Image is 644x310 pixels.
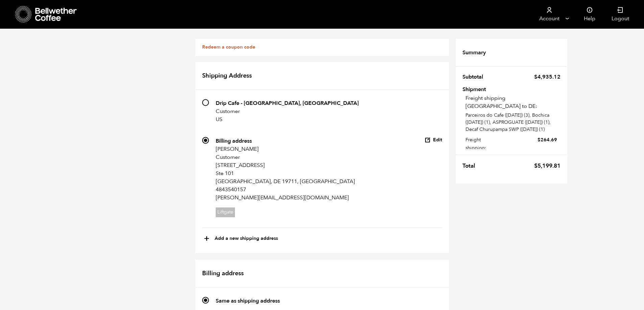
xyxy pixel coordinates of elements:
[202,99,209,106] input: Drip Cafe - [GEOGRAPHIC_DATA], [GEOGRAPHIC_DATA] Customer US
[462,159,479,173] th: Total
[216,107,359,115] p: Customer
[216,145,355,153] p: [PERSON_NAME]
[216,297,280,305] strong: Same as shipping address
[466,112,560,133] p: Parceiros do Cafe ([DATE]) (3), Bochica ([DATE]) (1), ASPROGUATE ([DATE]) (1), Decaf Churupampa S...
[534,162,560,170] bdi: 5,199.81
[216,186,355,194] p: 4843540157
[216,161,355,169] p: [STREET_ADDRESS]
[195,62,449,90] h2: Shipping Address
[195,260,449,288] h2: Billing address
[202,297,209,304] input: Same as shipping address
[216,137,252,145] strong: Billing address
[534,73,560,81] bdi: 4,935.12
[462,46,490,60] th: Summary
[462,70,487,84] th: Subtotal
[216,115,359,123] p: US
[216,207,235,217] span: Liftgate
[534,162,538,170] span: $
[216,100,359,107] strong: Drip Cafe - [GEOGRAPHIC_DATA], [GEOGRAPHIC_DATA]
[216,177,355,186] p: [GEOGRAPHIC_DATA], DE 19711, [GEOGRAPHIC_DATA]
[425,137,442,143] button: Edit
[202,137,209,144] input: Billing address [PERSON_NAME] Customer [STREET_ADDRESS] Ste 101 [GEOGRAPHIC_DATA], DE 19711, [GEO...
[216,194,355,202] p: [PERSON_NAME][EMAIL_ADDRESS][DOMAIN_NAME]
[466,94,560,110] p: Freight shipping [GEOGRAPHIC_DATA] to DE:
[534,73,538,81] span: $
[466,135,557,152] label: Freight shipping:
[204,233,210,245] span: +
[216,169,355,177] p: Ste 101
[462,87,501,91] th: Shipment
[538,137,557,143] bdi: 264.69
[538,137,541,143] span: $
[216,153,355,161] p: Customer
[202,44,255,50] a: Redeem a coupon code
[204,233,278,245] button: +Add a new shipping address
